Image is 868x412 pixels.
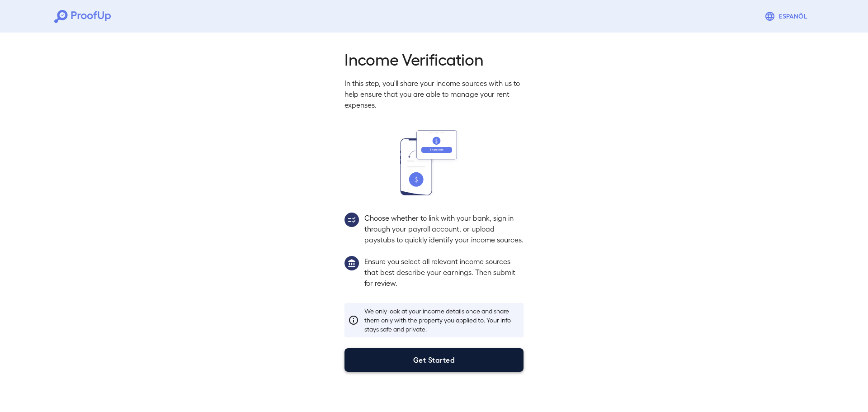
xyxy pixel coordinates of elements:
[344,256,359,270] img: group1.svg
[344,78,524,110] p: In this step, you'll share your income sources with us to help ensure that you are able to manage...
[344,213,359,227] img: group2.svg
[761,7,814,25] button: Espanõl
[344,49,524,69] h2: Income Verification
[400,130,468,195] img: transfer_money.svg
[344,348,524,372] button: Get Started
[364,256,524,289] p: Ensure you select all relevant income sources that best describe your earnings. Then submit for r...
[364,307,520,334] p: We only look at your income details once and share them only with the property you applied to. Yo...
[364,213,524,245] p: Choose whether to link with your bank, sign in through your payroll account, or upload paystubs t...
